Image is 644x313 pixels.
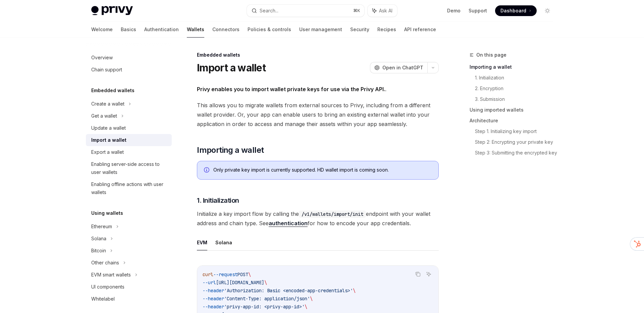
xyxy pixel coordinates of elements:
[203,271,213,277] span: curl
[368,5,397,17] button: Ask AI
[91,21,113,38] a: Welcome
[91,54,113,62] div: Overview
[215,235,232,250] button: Solana
[213,167,432,174] div: Only private key import is currently supported. HD wallet import is coming soon.
[203,304,224,310] span: --header
[91,180,168,196] div: Enabling offline actions with user wallets
[91,136,126,144] div: Import a wallet
[91,209,123,217] h5: Using wallets
[86,146,172,158] a: Export a wallet
[203,288,224,294] span: --header
[86,134,172,146] a: Import a wallet
[86,281,172,293] a: UI components
[91,66,122,74] div: Chain support
[86,64,172,76] a: Chain support
[260,7,278,15] div: Search...
[469,7,487,14] a: Support
[224,304,305,310] span: 'privy-app-id: <privy-app-id>'
[91,271,131,279] div: EVM smart wallets
[470,105,558,115] a: Using imported wallets
[91,283,124,291] div: UI components
[213,271,237,277] span: --request
[91,223,112,231] div: Ethereum
[187,21,204,38] a: Wallets
[197,235,207,250] button: EVM
[204,167,211,174] svg: Info
[237,271,248,277] span: POST
[500,7,526,14] span: Dashboard
[203,279,216,286] span: --url
[197,84,439,94] span: .
[91,100,124,108] div: Create a wallet
[350,21,369,38] a: Security
[470,115,558,126] a: Architecture
[197,209,439,228] span: Initialize a key import flow by calling the endpoint with your wallet address and chain type. See...
[86,122,172,134] a: Update a wallet
[447,7,461,14] a: Demo
[86,52,172,64] a: Overview
[299,21,342,38] a: User management
[224,288,353,294] span: 'Authorization: Basic <encoded-app-credentials>'
[475,137,558,147] a: Step 2: Encrypting your private key
[91,112,117,120] div: Get a wallet
[404,21,436,38] a: API reference
[475,83,558,94] a: 2. Encryption
[476,51,506,59] span: On this page
[86,158,172,178] a: Enabling server-side access to user wallets
[248,271,251,277] span: \
[144,21,179,38] a: Authentication
[470,62,558,72] a: Importing a wallet
[197,86,385,92] strong: Privy enables you to import wallet private keys for use via the Privy API.
[197,101,439,129] span: This allows you to migrate wallets from external sources to Privy, including from a different wal...
[475,72,558,83] a: 1. Initialization
[475,126,558,137] a: Step 1. Initializing key import
[353,288,356,294] span: \
[197,196,239,205] span: 1. Initialization
[310,296,313,302] span: \
[224,296,310,302] span: 'Content-Type: application/json'
[370,62,427,73] button: Open in ChatGPT
[424,270,433,278] button: Ask AI
[475,94,558,105] a: 3. Submission
[197,62,266,74] h1: Import a wallet
[91,6,133,15] img: light logo
[216,279,264,286] span: [URL][DOMAIN_NAME]
[91,148,124,156] div: Export a wallet
[91,295,115,303] div: Whitelabel
[382,64,423,71] span: Open in ChatGPT
[353,8,360,13] span: ⌘ K
[264,279,267,286] span: \
[299,210,366,218] code: /v1/wallets/import/init
[86,178,172,198] a: Enabling offline actions with user wallets
[91,259,119,267] div: Other chains
[197,52,439,58] div: Embedded wallets
[91,86,135,95] h5: Embedded wallets
[197,145,264,155] span: Importing a wallet
[91,235,106,243] div: Solana
[542,5,553,16] button: Toggle dark mode
[247,5,364,17] button: Search...⌘K
[379,7,392,14] span: Ask AI
[203,296,224,302] span: --header
[495,5,537,16] a: Dashboard
[91,247,106,255] div: Bitcoin
[91,160,168,176] div: Enabling server-side access to user wallets
[475,147,558,158] a: Step 3: Submitting the encrypted key
[121,21,136,38] a: Basics
[212,21,239,38] a: Connectors
[248,21,291,38] a: Policies & controls
[86,293,172,305] a: Whitelabel
[91,124,126,132] div: Update a wallet
[414,270,422,278] button: Copy the contents from the code block
[377,21,396,38] a: Recipes
[305,304,307,310] span: \
[269,220,308,227] a: authentication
